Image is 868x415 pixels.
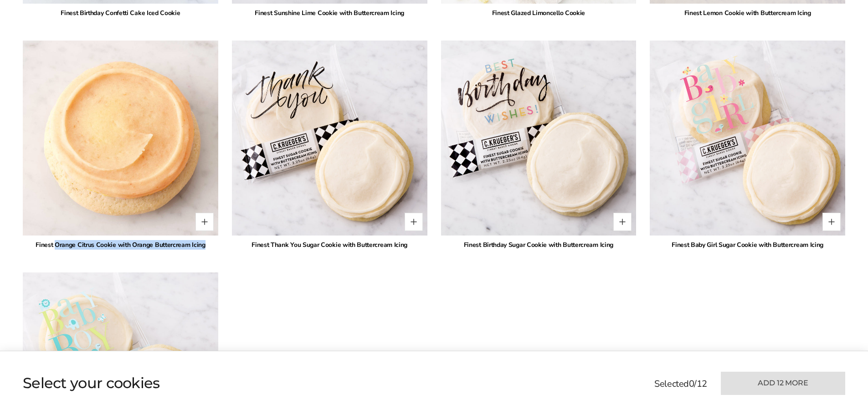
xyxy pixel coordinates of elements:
[23,41,218,236] img: Finest Orange Citrus Cookie with Orange Buttercream Icing
[654,377,707,391] p: Selected /
[195,213,214,231] button: Quantity button plus
[23,240,218,250] div: Finest Orange Citrus Cookie with Orange Buttercream Icing
[7,380,94,408] iframe: Sign Up via Text for Offers
[232,41,427,236] img: Finest Thank You Sugar Cookie with Buttercream Icing
[441,240,637,250] div: Finest Birthday Sugar Cookie with Buttercream Icing
[441,41,637,236] img: Finest Birthday Sugar Cookie with Buttercream Icing
[232,240,427,250] div: Finest Thank You Sugar Cookie with Buttercream Icing
[405,213,423,231] button: Quantity button plus
[613,213,632,231] button: Quantity button plus
[650,8,845,18] div: Finest Lemon Cookie with Buttercream Icing
[822,213,841,231] button: Quantity button plus
[697,378,707,390] span: 12
[23,8,218,18] div: Finest Birthday Confetti Cake Iced Cookie
[232,8,427,18] div: Finest Sunshine Lime Cookie with Buttercream Icing
[689,378,694,390] span: 0
[441,8,637,18] div: Finest Glazed Limoncello Cookie
[650,41,845,236] img: Finest Baby Girl Sugar Cookie with Buttercream Icing
[721,372,845,395] button: Add 12 more
[650,240,845,250] div: Finest Baby Girl Sugar Cookie with Buttercream Icing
